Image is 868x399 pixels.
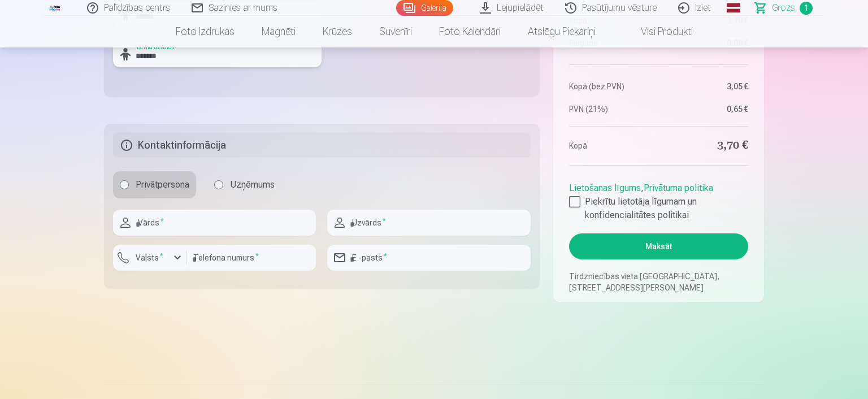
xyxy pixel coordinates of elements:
dt: Kopā (bez PVN) [569,81,653,92]
dd: 3,70 € [664,138,748,154]
img: /fa3 [49,5,61,11]
a: Privātuma politika [644,183,713,193]
span: Grozs [772,1,795,15]
a: Magnēti [248,16,309,47]
label: Piekrītu lietotāja līgumam un konfidencialitātes politikai [569,195,748,222]
a: Atslēgu piekariņi [514,16,609,47]
a: Foto kalendāri [426,16,514,47]
dt: Kopā [569,138,653,154]
button: Maksāt [569,233,748,259]
p: Tirdzniecības vieta [GEOGRAPHIC_DATA], [STREET_ADDRESS][PERSON_NAME] [569,271,748,293]
dd: 3,05 € [664,81,748,92]
a: Lietošanas līgums [569,183,641,193]
input: Uzņēmums [214,180,223,189]
a: Visi produkti [609,16,706,47]
a: Suvenīri [366,16,426,47]
label: Privātpersona [113,171,196,198]
h5: Kontaktinformācija [113,133,531,158]
span: 1 [800,2,813,15]
label: Uzņēmums [207,171,281,198]
dt: PVN (21%) [569,103,653,115]
label: Valsts [131,252,168,263]
input: Privātpersona [120,180,129,189]
a: Krūzes [309,16,366,47]
a: Foto izdrukas [162,16,248,47]
div: , [569,177,748,222]
dd: 0,65 € [664,103,748,115]
button: Valsts* [113,245,186,271]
